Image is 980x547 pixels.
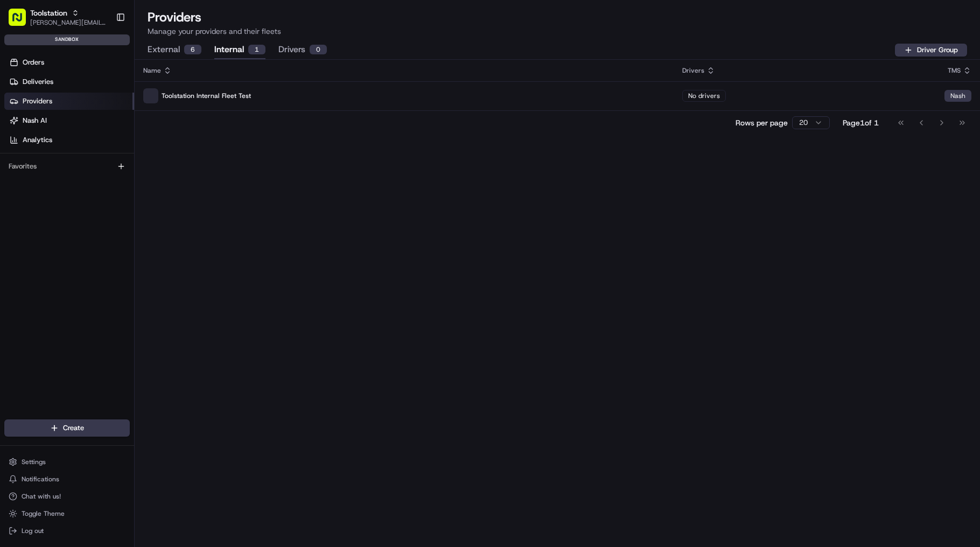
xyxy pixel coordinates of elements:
div: 0 [310,45,327,54]
a: Providers [4,93,134,110]
p: Manage your providers and their fleets [148,26,967,37]
button: Drivers [278,41,327,59]
span: Settings [22,458,46,466]
a: Analytics [4,131,134,149]
button: Settings [4,454,130,469]
span: Providers [23,96,52,106]
button: Create [4,419,130,437]
span: Analytics [23,135,52,145]
div: Drivers [682,66,927,75]
div: sandbox [4,34,130,45]
div: Nash [944,90,971,102]
button: External [148,41,201,59]
div: 1 [248,45,265,54]
button: Toolstation [30,8,67,18]
p: Toolstation Internal Fleet Test [143,88,665,103]
div: 6 [184,45,201,54]
span: Notifications [22,475,59,483]
button: Log out [4,523,130,538]
a: Nash AI [4,112,134,129]
a: Orders [4,54,134,71]
div: Page 1 of 1 [843,117,879,128]
span: Toggle Theme [22,509,65,518]
div: Name [143,66,665,75]
button: Internal [214,41,265,59]
button: Notifications [4,472,130,487]
span: Create [63,423,84,433]
p: Rows per page [736,117,788,128]
span: Chat with us! [22,492,61,501]
div: TMS [944,66,971,75]
button: Chat with us! [4,489,130,504]
span: Nash AI [23,116,47,125]
h1: Providers [148,9,967,26]
span: Orders [23,58,44,67]
button: Toolstation[PERSON_NAME][EMAIL_ADDRESS][PERSON_NAME][DOMAIN_NAME] [4,4,111,30]
span: Log out [22,527,44,535]
button: [PERSON_NAME][EMAIL_ADDRESS][PERSON_NAME][DOMAIN_NAME] [30,18,107,27]
div: Favorites [4,158,130,175]
a: Deliveries [4,73,134,90]
div: No drivers [682,90,726,102]
button: Toggle Theme [4,506,130,521]
span: Deliveries [23,77,53,87]
button: Driver Group [895,44,967,57]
